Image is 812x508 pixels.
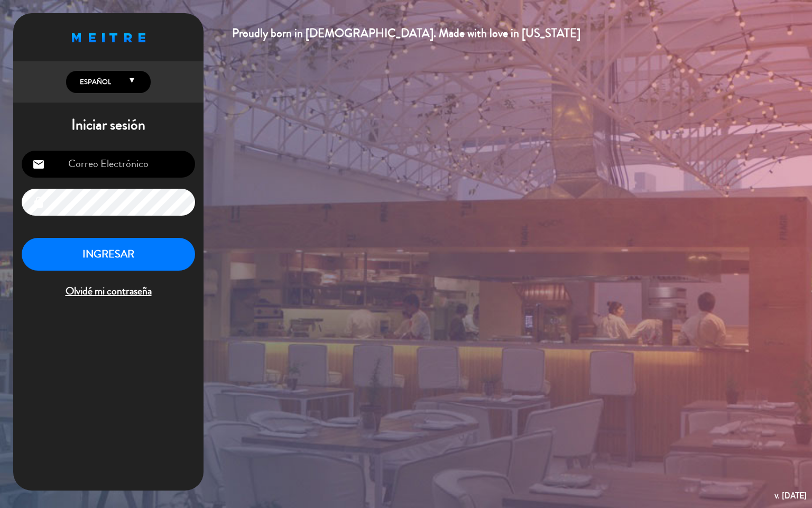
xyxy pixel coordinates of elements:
[13,116,204,134] h1: Iniciar sesión
[774,488,807,503] div: v. [DATE]
[32,158,45,171] i: email
[32,196,45,209] i: lock
[22,238,195,271] button: INGRESAR
[77,77,111,87] span: Español
[22,283,195,300] span: Olvidé mi contraseña
[22,151,195,178] input: Correo Electrónico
